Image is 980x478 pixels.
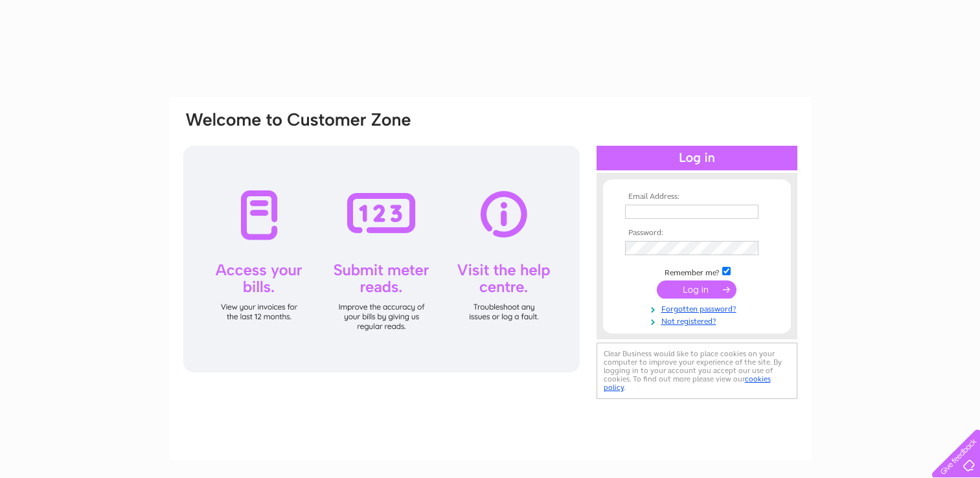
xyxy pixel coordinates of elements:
a: Forgotten password? [625,302,772,314]
th: Email Address: [622,192,772,201]
a: Not registered? [625,314,772,326]
input: Submit [657,280,736,299]
a: cookies policy [604,374,771,392]
td: Remember me? [622,265,772,278]
th: Password: [622,229,772,238]
div: Clear Business would like to place cookies on your computer to improve your experience of the sit... [597,343,797,399]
